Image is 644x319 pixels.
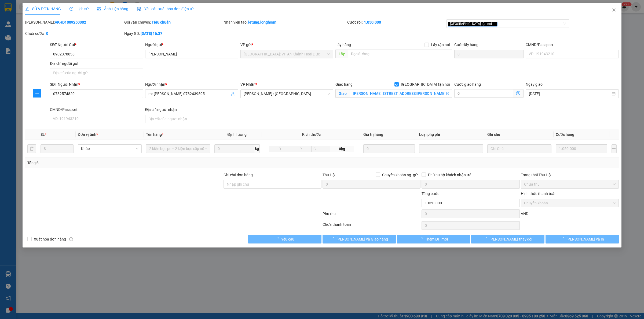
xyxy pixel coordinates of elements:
[524,180,616,188] span: Chưa thu
[145,81,238,87] div: Người nhận
[335,82,353,87] span: Giao hàng
[526,42,619,48] div: CMND/Passport
[33,89,41,97] button: plus
[50,107,143,112] div: CMND/Passport
[240,82,255,87] span: VP Nhận
[275,237,281,241] span: loading
[290,146,312,152] input: R
[529,91,611,97] input: Ngày giao
[254,144,260,153] span: kg
[526,82,543,87] label: Ngày giao
[231,92,235,96] span: user-add
[228,132,247,137] span: Định lượng
[493,22,495,25] span: close
[425,236,448,242] span: Thêm ĐH mới
[81,145,138,153] span: Khác
[46,31,48,36] b: 0
[454,43,478,47] label: Cước lấy hàng
[399,81,452,87] span: [GEOGRAPHIC_DATA] tận nơi
[380,172,420,178] span: Chuyển khoản ng. gửi
[55,20,86,24] b: AKHD1009250002
[471,235,544,243] button: [PERSON_NAME] thay đổi
[145,107,238,112] div: Địa chỉ người nhận
[612,8,616,12] span: close
[244,50,330,58] span: Hà Nội: VP An Khánh Hoài Đức
[422,192,439,196] span: Tổng cước
[489,236,532,242] span: [PERSON_NAME] thay đổi
[25,7,29,11] span: edit
[25,7,61,11] span: SỬA ĐƠN HÀNG
[25,31,123,36] div: Chưa cước :
[350,89,452,98] input: Giao tận nơi
[336,236,388,242] span: [PERSON_NAME] và Giao hàng
[97,7,101,11] span: picture
[50,61,143,66] div: Địa chỉ người gửi
[302,132,321,137] span: Kích thước
[240,42,334,48] div: VP gửi
[454,89,513,98] input: Cước giao hàng
[69,7,89,11] span: Lịch sử
[248,235,321,243] button: Yêu cầu
[521,192,557,196] label: Hình thức thanh toán
[224,19,346,25] div: Nhân viên tạo:
[484,237,489,241] span: loading
[335,50,348,58] span: Lấy
[311,146,331,152] input: C
[524,199,616,207] span: Chuyển khoản
[69,237,73,241] span: info-circle
[152,20,171,24] b: Tiêu chuẩn
[248,20,276,24] b: letung.longhoan
[145,42,238,48] div: Người gửi
[363,132,383,137] span: Giá trị hàng
[281,236,294,242] span: Yêu cầu
[124,19,222,25] div: Gói vận chuyển:
[330,146,354,152] span: 0kg
[454,82,481,87] label: Cước giao hàng
[546,235,619,243] button: [PERSON_NAME] và In
[41,132,45,137] span: SL
[244,90,330,98] span: Hồ Chí Minh : Kho Quận 12
[124,31,222,36] div: Ngày GD:
[50,42,143,48] div: SĐT Người Gửi
[556,144,607,153] input: 0
[27,144,36,153] button: delete
[612,144,617,153] button: plus
[27,160,248,166] div: Tổng: 8
[487,144,551,153] input: Ghi Chú
[269,146,290,152] input: D
[429,42,452,48] span: Lấy tận nơi
[137,7,141,11] img: icon
[25,19,123,25] div: [PERSON_NAME]:
[224,180,321,189] input: Ghi chú đơn hàng
[335,89,350,98] span: Giao
[33,91,41,95] span: plus
[50,81,143,87] div: SĐT Người Nhận
[335,43,351,47] span: Lấy hàng
[417,129,485,140] th: Loại phụ phí
[556,132,574,137] span: Cước hàng
[322,222,421,231] div: Chưa thanh toán
[78,132,98,137] span: Đơn vị tính
[146,144,210,153] input: VD: Bàn, Ghế
[331,237,336,241] span: loading
[606,3,621,18] button: Close
[516,91,520,95] span: dollar-circle
[137,7,193,11] span: Yêu cầu xuất hóa đơn điện tử
[419,237,425,241] span: loading
[323,235,396,243] button: [PERSON_NAME] và Giao hàng
[363,144,415,153] input: 0
[348,50,452,58] input: Dọc đường
[561,237,566,241] span: loading
[97,7,128,11] span: Ảnh kiện hàng
[323,173,335,177] span: Thu Hộ
[69,7,73,11] span: clock-circle
[521,172,619,178] div: Trạng thái Thu Hộ
[397,235,470,243] button: Thêm ĐH mới
[448,22,497,27] span: [GEOGRAPHIC_DATA] tận nơi
[347,19,445,25] div: Cước rồi :
[426,172,474,178] span: Phí thu hộ khách nhận trả
[145,115,238,123] input: Địa chỉ của người nhận
[146,132,163,137] span: Tên hàng
[224,173,253,177] label: Ghi chú đơn hàng
[566,236,604,242] span: [PERSON_NAME] và In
